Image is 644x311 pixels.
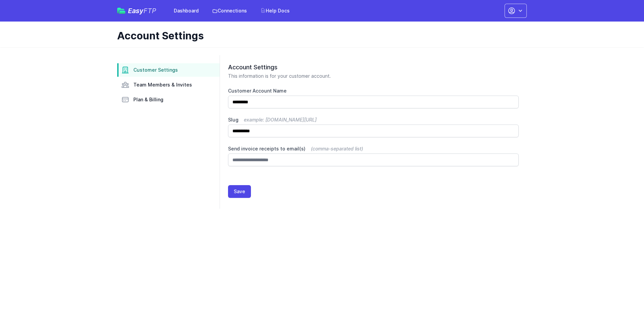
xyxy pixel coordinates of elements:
[256,5,294,17] a: Help Docs
[133,81,192,88] span: Team Members & Invites
[228,185,251,198] button: Save
[143,7,156,15] span: FTP
[133,96,163,103] span: Plan & Billing
[117,8,125,14] img: easyftp_logo.png
[228,88,519,94] label: Customer Account Name
[228,73,519,79] p: This information is for your customer account.
[128,7,156,14] span: Easy
[228,145,519,152] label: Send invoice receipts to email(s)
[311,146,363,151] span: (comma-separated list)
[117,78,220,92] a: Team Members & Invites
[117,63,220,77] a: Customer Settings
[228,116,519,123] label: Slug
[117,93,220,106] a: Plan & Billing
[117,7,156,14] a: EasyFTP
[208,5,251,17] a: Connections
[133,67,178,73] span: Customer Settings
[228,63,519,71] h2: Account Settings
[170,5,203,17] a: Dashboard
[117,30,521,42] h1: Account Settings
[244,117,317,123] span: example: [DOMAIN_NAME][URL]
